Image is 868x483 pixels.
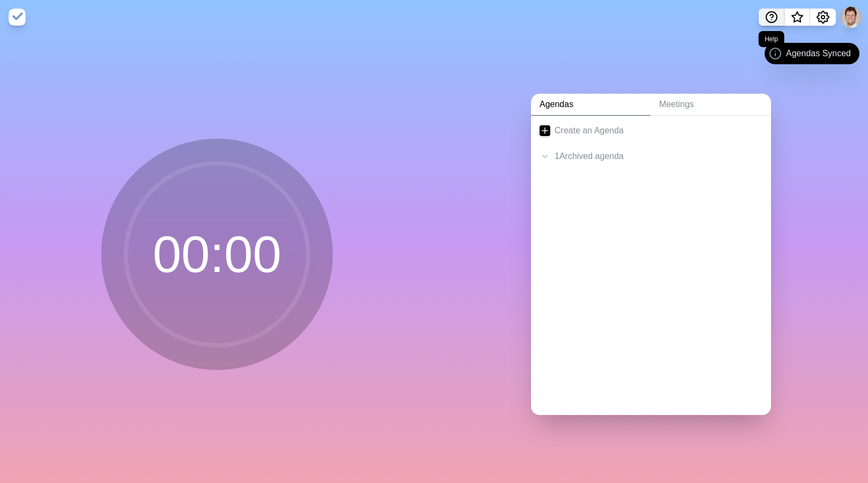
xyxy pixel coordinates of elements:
span: Agendas Synced [786,47,851,60]
img: timeblocks logo [9,9,26,26]
button: Settings [810,9,836,26]
a: Agendas [531,94,650,116]
a: Meetings [650,94,771,116]
div: 1 Archived agenda [531,146,771,167]
a: Create an Agenda [531,116,771,146]
button: Help [759,9,784,26]
button: What’s new [784,9,810,26]
div: . [531,167,771,188]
